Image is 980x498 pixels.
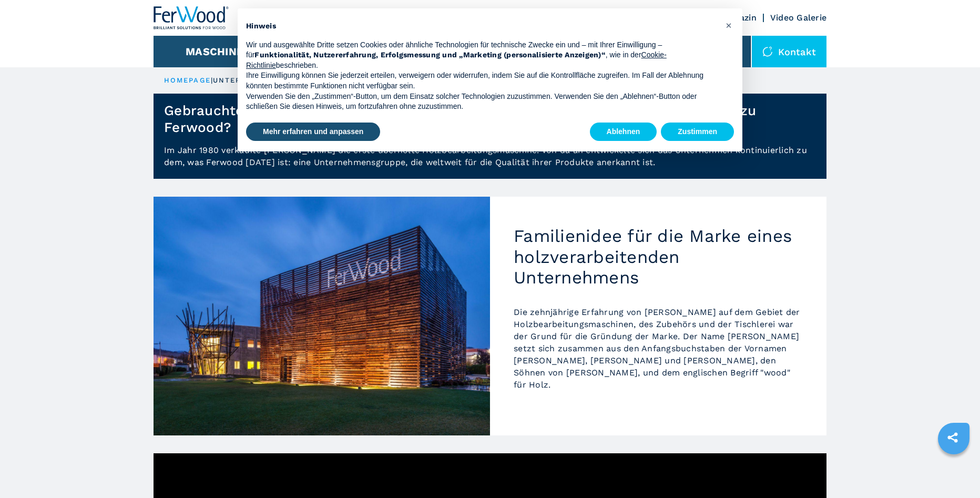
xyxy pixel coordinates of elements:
a: Cookie-Richtlinie [246,50,667,69]
strong: Funktionalität, Nutzererfahrung, Erfolgsmessung und „Marketing (personalisierte Anzeigen)“ [254,50,606,59]
p: Ihre Einwilligung können Sie jederzeit erteilen, verweigern oder widerrufen, indem Sie auf die Ko... [246,70,717,91]
button: Maschinen [186,45,251,58]
div: Kontakt [752,36,826,67]
button: Ablehnen [590,123,657,141]
img: Familienidee für die Marke eines holzverarbeitenden Unternehmens [154,197,490,435]
button: Zustimmen [661,123,734,141]
span: × [726,19,732,32]
a: Video Galerie [770,13,826,23]
h1: Gebrauchte Holzbearbeitungsmaschinen und andere Dienstleistungen - Wie kam es zu Ferwood? [164,102,826,136]
h2: Familienidee für die Marke eines holzverarbeitenden Unternehmens [514,226,803,288]
button: Mehr erfahren und anpassen [246,123,380,141]
button: Schließen Sie diesen Hinweis [720,17,737,34]
p: Wir und ausgewählte Dritte setzen Cookies oder ähnliche Technologien für technische Zwecke ein un... [246,40,717,71]
p: unternehmen [213,76,278,85]
iframe: Chat [935,451,972,490]
p: Verwenden Sie den „Zustimmen“-Button, um dem Einsatz solcher Technologien zuzustimmen. Verwenden ... [246,92,717,112]
h2: Hinweis [246,21,717,32]
a: sharethis [940,424,966,451]
img: Kontakt [762,46,773,57]
img: Ferwood [154,6,229,29]
span: | [211,76,213,84]
a: HOMEPAGE [164,76,211,84]
p: Die zehnjährige Erfahrung von [PERSON_NAME] auf dem Gebiet der Holzbearbeitungsmaschinen, des Zub... [514,306,803,391]
p: Im Jahr 1980 verkaufte [PERSON_NAME] die erste überholte Holzbearbeitungsmaschine. Von da an entw... [154,144,826,179]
